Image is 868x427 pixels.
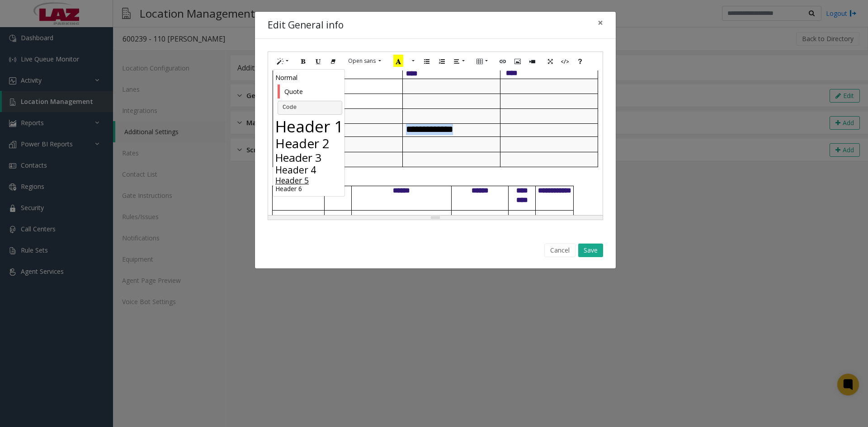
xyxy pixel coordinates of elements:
[275,73,344,82] li: p
[578,244,603,257] button: Save
[268,18,344,33] h4: Edit General info
[275,185,344,192] a: Header 6
[544,244,576,257] button: Cancel
[275,73,344,82] a: Normal
[268,216,603,220] div: Resize
[472,54,493,68] button: Table
[275,151,344,164] a: Header 3
[557,54,573,68] button: Code View
[572,54,588,68] button: Help
[348,57,376,65] span: Open sans
[275,151,344,164] li: h3
[325,54,341,68] button: Remove Font Style (CTRL+\)
[408,54,417,68] button: More Color
[275,175,344,185] li: h5
[275,101,344,115] li: pre
[510,54,525,68] button: Picture
[525,54,540,68] button: Video
[275,136,344,151] a: Header 2
[273,69,345,197] ul: Style
[542,54,558,68] button: Full Screen
[275,185,344,192] li: h6
[343,54,386,68] button: Font Family
[275,164,344,175] a: Header 4
[278,84,342,99] blockquote: Quote
[434,54,449,68] button: Ordered list (CTRL+SHIFT+NUM8)
[275,101,344,115] a: Code
[273,54,293,68] button: Style
[388,54,408,68] button: Recent Color
[419,54,434,68] button: Unordered list (CTRL+SHIFT+NUM7)
[275,164,344,175] li: h4
[296,54,311,68] button: Bold (CTRL+B)
[275,136,344,151] li: h2
[495,54,510,68] button: Link (CTRL+K)
[275,84,344,99] a: Quote
[598,16,603,29] span: ×
[311,54,326,68] button: Underline (CTRL+U)
[275,175,344,185] a: Header 5
[275,117,344,136] li: h1
[449,54,470,68] button: Paragraph
[275,84,344,99] li: blockquote
[278,101,342,115] pre: Code
[275,117,344,136] a: Header 1
[591,12,609,34] button: Close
